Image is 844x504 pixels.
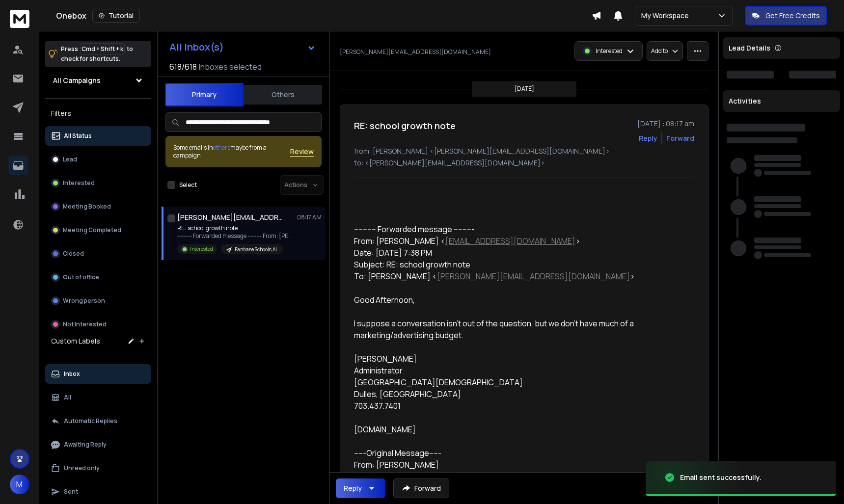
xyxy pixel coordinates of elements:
[354,447,641,459] div: -----Original Message-----
[354,119,456,133] h1: RE: school growth note
[45,315,151,334] button: Not Interested
[354,400,641,412] div: 703.437.7401
[63,226,121,234] p: Meeting Completed
[45,482,151,502] button: Sent
[190,245,213,253] p: Interested
[64,488,78,496] p: Sent
[63,156,77,163] p: Lead
[64,370,80,378] p: Inbox
[177,212,285,222] h1: [PERSON_NAME][EMAIL_ADDRESS][DOMAIN_NAME]
[354,365,641,376] div: Administrator
[10,475,29,494] button: M
[596,47,623,55] p: Interested
[63,179,95,187] p: Interested
[173,144,290,159] div: Some emails in maybe from a campaign
[354,247,641,259] div: Date: [DATE] 7:38 PM
[723,90,840,112] div: Activities
[729,43,770,53] p: Lead Details
[354,376,641,388] div: [GEOGRAPHIC_DATA][DEMOGRAPHIC_DATA]
[354,459,641,471] div: From: [PERSON_NAME]
[354,318,641,341] div: I suppose a conversation isn't out of the question, but we don't have much of a marketing/adverti...
[641,11,693,21] p: My Workspace
[437,271,630,282] a: [PERSON_NAME][EMAIL_ADDRESS][DOMAIN_NAME]
[64,417,117,425] p: Automatic Replies
[354,235,641,247] div: From: [PERSON_NAME] < >
[445,236,575,246] a: [EMAIL_ADDRESS][DOMAIN_NAME]
[64,464,100,472] p: Unread only
[354,158,694,168] p: to: <[PERSON_NAME][EMAIL_ADDRESS][DOMAIN_NAME]>
[344,483,362,493] div: Reply
[56,9,592,23] div: Onebox
[179,181,197,189] label: Select
[45,458,151,478] button: Unread only
[354,259,641,270] div: Subject: RE: school growth note
[354,424,641,435] div: [DOMAIN_NAME]
[297,213,322,221] p: 08:17 AM
[45,435,151,454] button: Awaiting Reply
[45,126,151,146] button: All Status
[666,133,694,143] div: Forward
[354,294,641,306] div: Good Afternoon,
[64,132,92,140] p: All Status
[354,270,641,282] div: To: [PERSON_NAME] < >
[354,388,641,400] div: Dulles, [GEOGRAPHIC_DATA]
[63,250,84,258] p: Closed
[639,133,657,143] button: Reply
[80,43,125,54] span: Cmd + Shift + k
[63,320,107,328] p: Not Interested
[213,143,230,152] span: others
[45,388,151,407] button: All
[45,411,151,431] button: Automatic Replies
[64,394,71,401] p: All
[64,441,107,449] p: Awaiting Reply
[45,71,151,90] button: All Campaigns
[51,336,100,346] h3: Custom Labels
[637,119,694,129] p: [DATE] : 08:17 am
[53,76,101,85] h1: All Campaigns
[177,232,295,240] p: ---------- Forwarded message --------- From: [PERSON_NAME]
[651,47,668,55] p: Add to
[63,203,111,211] p: Meeting Booked
[92,9,140,23] button: Tutorial
[45,364,151,384] button: Inbox
[169,61,197,73] span: 618 / 618
[61,44,133,64] p: Press to check for shortcuts.
[765,11,820,21] p: Get Free Credits
[45,106,151,120] h3: Filters
[745,6,827,26] button: Get Free Credits
[336,478,385,498] button: Reply
[354,146,694,156] p: from: [PERSON_NAME] <[PERSON_NAME][EMAIL_ADDRESS][DOMAIN_NAME]>
[235,246,277,253] p: Fanbase Schools AI
[290,147,314,157] button: Review
[177,224,295,232] p: RE: school growth note
[45,291,151,311] button: Wrong person
[63,297,105,305] p: Wrong person
[354,223,641,235] div: ---------- Forwarded message ---------
[45,267,151,287] button: Out of office
[354,353,641,365] div: [PERSON_NAME]
[354,471,641,482] div: Sent: [DATE] 10:37 AM
[45,220,151,240] button: Meeting Completed
[680,473,762,482] div: Email sent successfully.
[45,244,151,264] button: Closed
[340,48,491,56] p: [PERSON_NAME][EMAIL_ADDRESS][DOMAIN_NAME]
[45,150,151,169] button: Lead
[45,197,151,216] button: Meeting Booked
[165,83,244,106] button: Primary
[199,61,262,73] h3: Inboxes selected
[162,37,324,57] button: All Inbox(s)
[45,173,151,193] button: Interested
[169,42,224,52] h1: All Inbox(s)
[393,478,449,498] button: Forward
[515,85,534,93] p: [DATE]
[244,84,322,106] button: Others
[63,273,99,281] p: Out of office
